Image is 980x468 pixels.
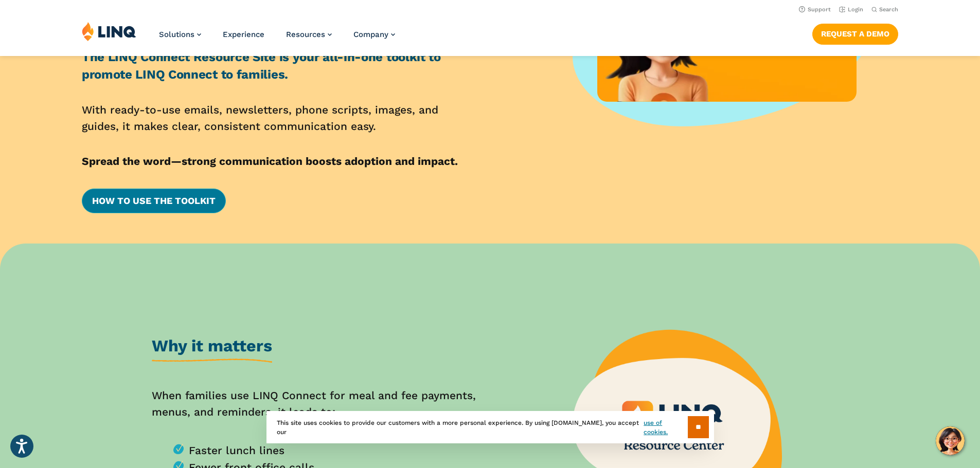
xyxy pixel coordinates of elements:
span: Solutions [159,30,194,39]
a: Resources [286,30,332,39]
nav: Button Navigation [812,22,898,44]
strong: Spread the word—strong communication boosts adoption and impact. [82,155,458,167]
span: Resources [286,30,325,39]
p: With ready-to-use emails, newsletters, phone scripts, images, and guides, it makes clear, consist... [82,102,478,135]
strong: The LINQ Connect Resource Site is your all-in-one toolkit to promote LINQ Connect to families. [82,50,441,82]
img: LINQ | K‑12 Software [82,22,136,41]
button: Hello, have a question? Let’s chat. [936,426,965,455]
a: Request a Demo [812,24,898,44]
a: Company [353,30,395,39]
a: Experience [223,30,264,39]
div: This site uses cookies to provide our customers with a more personal experience. By using [DOMAIN... [266,411,714,443]
button: Open Search Bar [871,6,898,13]
strong: Why it matters [152,336,272,355]
a: Login [839,6,863,13]
p: When families use LINQ Connect for meal and fee payments, menus, and reminders, it leads to: [152,387,478,420]
a: use of cookies. [644,418,687,437]
a: Solutions [159,30,201,39]
a: Support [799,6,831,13]
span: Search [879,6,898,13]
span: Company [353,30,388,39]
nav: Primary Navigation [159,22,395,55]
a: How to Use the Toolkit [82,189,226,213]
